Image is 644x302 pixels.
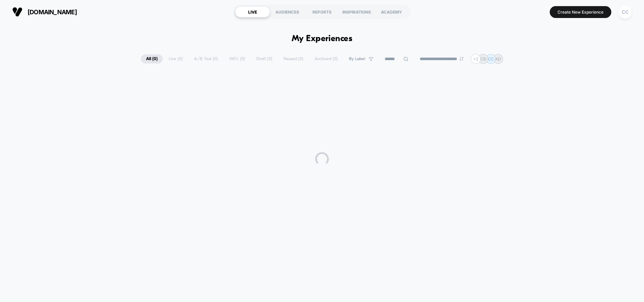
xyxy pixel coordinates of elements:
[292,34,353,44] h1: My Experiences
[339,6,374,17] div: INSPIRATIONS
[616,5,634,19] button: CC
[12,7,22,17] img: Visually logo
[349,56,365,61] span: By Label
[618,5,632,19] div: CC
[141,54,163,64] span: All ( 0 )
[550,6,611,18] button: Create New Experience
[488,56,494,61] p: CC
[374,6,409,17] div: ACADEMY
[480,56,486,61] p: CB
[495,56,501,61] p: AD
[305,6,339,17] div: REPORTS
[471,54,481,64] div: + 2
[270,6,305,17] div: AUDIENCES
[235,6,270,17] div: LIVE
[460,57,464,61] img: end
[10,6,79,17] button: [DOMAIN_NAME]
[28,8,77,16] span: [DOMAIN_NAME]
